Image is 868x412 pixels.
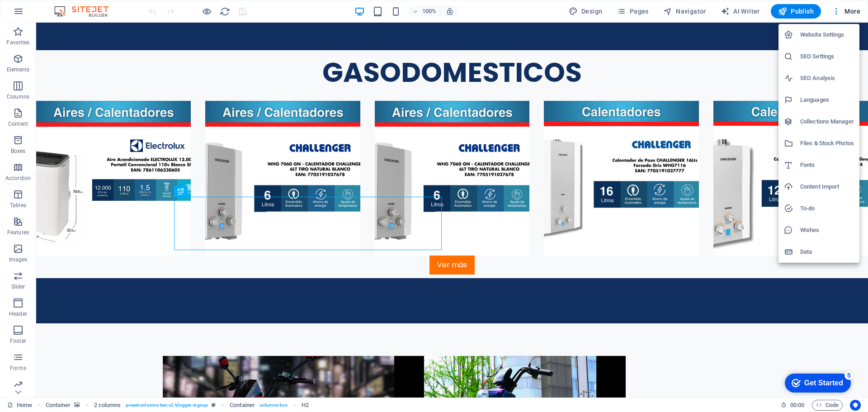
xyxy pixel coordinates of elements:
div: Get Started 5 items remaining, 0% complete [5,5,71,24]
h6: SEO Settings [800,51,854,62]
h6: To-do [800,203,854,214]
h6: Files & Stock Photos [800,138,854,149]
div: Get Started [24,10,63,18]
h6: Data [800,246,854,257]
h6: Collections Manager [800,116,854,127]
h6: SEO Analysis [800,73,854,84]
h6: Website Settings [800,29,854,40]
h6: Fonts [800,160,854,170]
div: 5 [65,2,74,11]
h6: Wishes [800,225,854,236]
h6: Languages [800,95,854,105]
h6: Content Import [800,181,854,192]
